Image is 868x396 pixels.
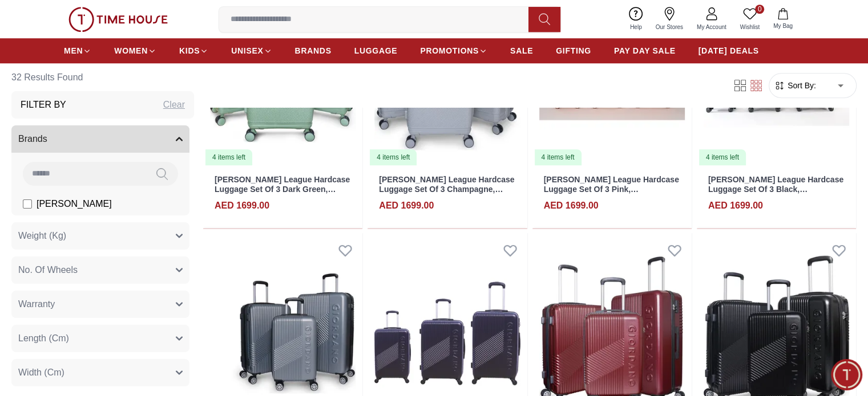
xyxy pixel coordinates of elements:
[699,149,746,165] div: 4 items left
[205,149,252,165] div: 4 items left
[64,45,83,56] span: MEN
[614,45,676,56] span: PAY DAY SALE
[18,332,69,345] span: Length (Cm)
[179,40,208,61] a: KIDS
[625,23,647,31] span: Help
[18,229,66,243] span: Weight (Kg)
[64,40,91,61] a: MEN
[556,40,591,61] a: GIFTING
[163,98,185,112] div: Clear
[215,175,350,213] a: [PERSON_NAME] League Hardcase Luggage Set Of 3 Dark Green, Unbreakable PP Travel Suitcase. GR011....
[295,40,332,61] a: BRANDS
[295,45,332,56] span: BRANDS
[651,23,688,31] span: Our Stores
[510,45,533,56] span: SALE
[114,45,148,56] span: WOMEN
[11,125,189,153] button: Brands
[766,6,800,32] button: My Bag
[21,98,66,112] h3: Filter By
[231,45,263,56] span: UNISEX
[769,22,797,30] span: My Bag
[556,45,591,56] span: GIFTING
[623,5,649,34] a: Help
[18,366,64,379] span: Width (Cm)
[379,199,434,213] h4: AED 1699.00
[831,359,862,390] div: Chat Widget
[774,80,816,91] button: Sort By:
[11,325,189,352] button: Length (Cm)
[114,40,156,61] a: WOMEN
[544,199,599,213] h4: AED 1699.00
[420,40,487,61] a: PROMOTIONS
[544,175,679,213] a: [PERSON_NAME] League Hardcase Luggage Set Of 3 Pink, Unbreakable PP Travel Suitcase. GR011.3.104
[692,23,731,31] span: My Account
[370,149,417,165] div: 4 items left
[37,197,112,211] span: [PERSON_NAME]
[11,64,194,91] h6: 32 Results Found
[379,175,514,213] a: [PERSON_NAME] League Hardcase Luggage Set Of 3 Champagne, Unbreakable PP Travel Suitcase. GR011.3.15
[18,132,47,146] span: Brands
[11,291,189,318] button: Warranty
[11,256,189,284] button: No. Of Wheels
[18,263,78,277] span: No. Of Wheels
[420,45,479,56] span: PROMOTIONS
[11,359,189,386] button: Width (Cm)
[215,199,269,213] h4: AED 1699.00
[708,175,843,213] a: [PERSON_NAME] League Hardcase Luggage Set Of 3 Black, Unbreakable PP Travel Suitcase. GR011.3.06
[733,5,766,34] a: 0Wishlist
[785,80,816,91] span: Sort By:
[23,199,32,209] input: [PERSON_NAME]
[510,40,533,61] a: SALE
[354,40,398,61] a: LUGGAGE
[708,199,763,213] h4: AED 1699.00
[535,149,582,165] div: 4 items left
[231,40,272,61] a: UNISEX
[11,222,189,250] button: Weight (Kg)
[755,5,764,14] span: 0
[68,7,168,32] img: ...
[699,45,759,56] span: [DATE] DEALS
[18,297,55,311] span: Warranty
[614,40,676,61] a: PAY DAY SALE
[179,45,200,56] span: KIDS
[649,5,690,34] a: Our Stores
[736,23,764,31] span: Wishlist
[699,40,759,61] a: [DATE] DEALS
[354,45,398,56] span: LUGGAGE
